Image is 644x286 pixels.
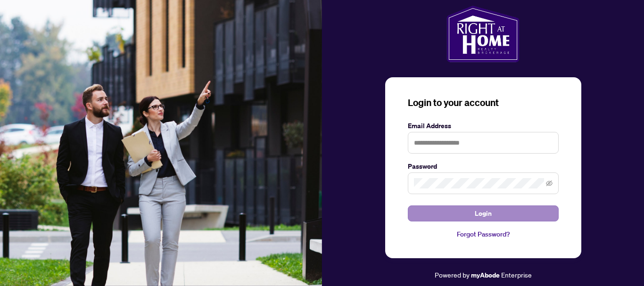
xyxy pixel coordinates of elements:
[546,180,553,187] span: eye-invisible
[408,205,559,221] button: Login
[408,96,559,109] h3: Login to your account
[475,206,492,221] span: Login
[408,121,559,131] label: Email Address
[471,270,500,280] a: myAbode
[408,229,559,239] a: Forgot Password?
[501,270,532,279] span: Enterprise
[446,6,520,62] img: ma-logo
[408,161,559,172] label: Password
[435,270,470,279] span: Powered by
